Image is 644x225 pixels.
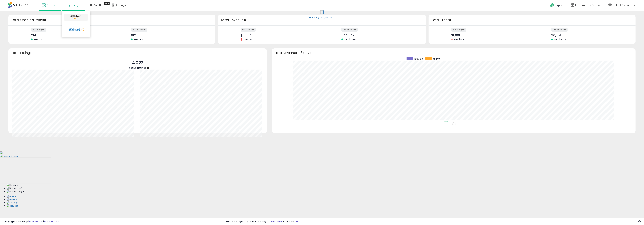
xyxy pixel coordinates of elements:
[575,3,600,7] span: Performance Central
[31,28,46,32] label: last 7 days
[93,3,104,7] span: DataHub
[242,38,256,41] span: Prev: $8,911
[341,28,358,32] label: last 30 days
[31,33,109,37] div: 214
[451,28,466,32] label: last 7 days
[448,18,451,21] div: Tooltip anchor
[433,57,440,60] span: current
[555,4,560,7] span: Help
[33,38,44,41] span: Prev: 174
[129,60,146,66] p: 4,022
[11,18,213,22] h3: Total Ordered Items
[309,16,335,19] div: Retrieving insights data..
[613,3,633,7] span: Hi [PERSON_NAME]
[133,38,145,41] span: Prev: 560
[7,184,18,187] img: Floating
[550,3,554,7] i: Get Help
[104,2,110,5] div: Tooltip anchor
[46,3,57,7] span: Overview
[431,18,633,22] h3: Total Profit
[551,33,630,37] div: $6,514
[131,28,147,32] label: last 30 days
[7,198,17,201] img: History
[129,66,146,70] span: Active Listings
[343,38,358,41] span: Prev: $32,174
[274,52,633,54] h3: Total Revenue - 7 days
[131,33,209,37] div: 812
[7,201,18,204] img: Settings
[451,33,530,37] div: $1,061
[241,28,256,32] label: last 7 days
[43,18,46,21] div: Tooltip anchor
[241,33,320,37] div: $8,584
[548,1,565,11] a: Help
[11,52,264,54] h3: Total Listings
[551,28,568,32] label: last 30 days
[71,3,79,7] span: Listings
[244,18,247,21] div: Tooltip anchor
[7,195,16,198] img: Home
[146,66,149,69] div: Tooltip anchor
[341,33,420,37] div: $44,347
[553,38,567,41] span: Prev: $5,573
[220,18,424,22] h3: Total Revenue
[7,187,22,190] img: Docked Left
[414,57,423,60] span: previous
[453,38,467,41] span: Prev: $1,544
[7,190,24,193] img: Docked Right
[608,3,635,11] a: Hi [PERSON_NAME]
[7,204,18,208] img: Contact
